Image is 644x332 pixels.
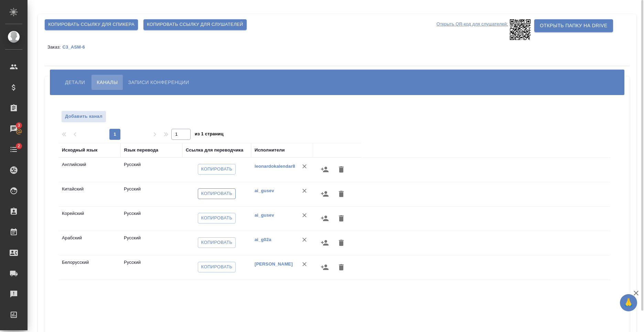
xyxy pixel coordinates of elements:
[333,210,350,227] button: Удалить канал
[198,237,236,248] button: Копировать
[437,19,508,40] p: Открыть QR-код для слушателей:
[316,186,333,202] button: Назначить исполнителей
[143,19,247,30] button: Копировать ссылку для слушателей
[299,161,310,172] button: Удалить
[2,141,26,158] a: 2
[299,186,310,196] button: Удалить
[58,158,120,182] td: Английский
[2,120,26,137] a: 3
[333,161,350,178] button: Удалить канал
[58,207,120,231] td: Корейский
[201,165,233,173] span: Копировать
[48,21,135,29] span: Копировать ссылку для спикера
[47,44,62,50] p: Заказ:
[299,235,310,245] button: Удалить
[147,21,243,29] span: Копировать ссылку для слушателей
[333,186,350,202] button: Удалить канал
[201,263,233,271] span: Копировать
[65,113,103,121] span: Добавить канал
[255,164,295,169] a: leonardokalendar8
[120,182,182,206] td: Русский
[620,294,637,311] button: 🙏
[195,130,224,140] span: из 1 страниц
[45,19,138,30] button: Копировать ссылку для спикера
[62,44,90,50] a: C3_ASM-6
[316,161,333,178] button: Назначить исполнителей
[316,235,333,251] button: Назначить исполнителей
[198,188,236,199] button: Копировать
[62,44,90,50] p: C3_ASM-6
[623,295,634,310] span: 🙏
[316,259,333,276] button: Назначить исполнителей
[97,78,118,86] span: Каналы
[62,147,97,154] div: Исходный язык
[58,256,120,280] td: Белорусский
[120,207,182,231] td: Русский
[540,21,607,30] span: Открыть папку на Drive
[201,190,233,198] span: Копировать
[13,122,24,129] span: 3
[198,213,236,224] button: Копировать
[201,239,233,247] span: Копировать
[13,143,24,149] span: 2
[299,210,310,220] button: Удалить
[65,78,85,86] span: Детали
[58,182,120,206] td: Китайский
[333,259,350,276] button: Удалить канал
[198,164,236,175] button: Копировать
[255,147,285,154] div: Исполнители
[120,231,182,255] td: Русский
[124,147,158,154] div: Язык перевода
[120,256,182,280] td: Русский
[255,261,293,267] a: [PERSON_NAME]
[186,147,243,154] div: Ссылка для переводчика
[255,237,271,242] a: ai_g02a
[333,235,350,251] button: Удалить канал
[316,210,333,227] button: Назначить исполнителей
[201,214,233,222] span: Копировать
[255,212,274,218] a: ai_gusev
[128,78,189,86] span: Записи конференции
[58,231,120,255] td: Арабский
[255,188,274,193] a: ai_gusev
[61,111,106,123] button: Добавить канал
[299,259,310,269] button: Удалить
[534,19,613,32] button: Открыть папку на Drive
[198,262,236,272] button: Копировать
[120,158,182,182] td: Русский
